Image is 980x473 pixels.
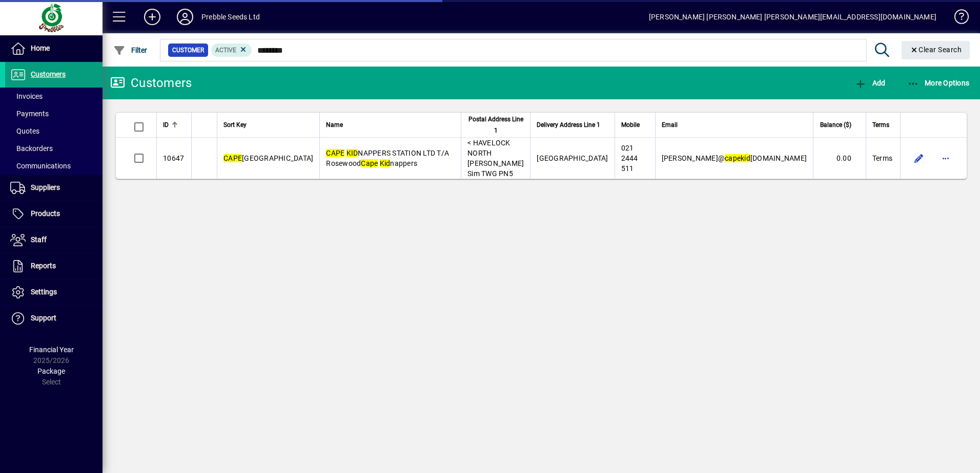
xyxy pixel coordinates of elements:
[10,92,43,100] span: Invoices
[326,119,343,131] span: Name
[223,154,313,162] span: [GEOGRAPHIC_DATA]
[872,119,889,131] span: Terms
[907,79,970,87] span: More Options
[31,44,50,52] span: Home
[346,149,358,157] em: KID
[813,138,866,179] td: 0.00
[467,139,524,178] span: < HAVELOCK NORTH [PERSON_NAME] Sim TWG PN5
[5,157,103,175] a: Communications
[10,127,39,135] span: Quotes
[725,154,741,162] em: cape
[662,154,807,162] span: [PERSON_NAME]@ [DOMAIN_NAME]
[662,119,807,131] div: Email
[911,150,927,166] button: Edit
[215,47,236,54] span: Active
[905,74,972,92] button: More Options
[10,110,49,118] span: Payments
[5,140,103,157] a: Backorders
[31,235,47,244] span: Staff
[361,159,378,167] em: Cape
[113,46,148,54] span: Filter
[5,36,103,61] a: Home
[31,288,57,296] span: Settings
[820,119,861,131] div: Balance ($)
[947,2,967,35] a: Knowledge Base
[649,9,936,25] div: [PERSON_NAME] [PERSON_NAME] [PERSON_NAME][EMAIL_ADDRESS][DOMAIN_NAME]
[537,119,600,131] span: Delivery Address Line 1
[621,144,638,173] span: 021 2444 511
[537,154,608,162] span: [GEOGRAPHIC_DATA]
[136,8,169,26] button: Add
[380,159,391,167] em: Kid
[163,119,169,131] span: ID
[326,149,344,157] em: CAPE
[37,367,65,375] span: Package
[211,44,252,57] mat-chip: Activation Status: Active
[467,114,524,136] span: Postal Address Line 1
[31,209,60,218] span: Products
[5,88,103,105] a: Invoices
[854,79,885,87] span: Add
[5,122,103,140] a: Quotes
[662,119,678,131] span: Email
[163,154,184,162] span: 10647
[326,119,455,131] div: Name
[10,144,53,153] span: Backorders
[741,154,750,162] em: kid
[852,74,888,92] button: Add
[902,41,970,59] button: Clear
[201,9,260,25] div: Prebble Seeds Ltd
[937,150,954,166] button: More options
[5,306,103,331] a: Support
[169,8,201,26] button: Profile
[31,314,56,322] span: Support
[5,253,103,279] a: Reports
[10,162,71,170] span: Communications
[5,105,103,122] a: Payments
[5,175,103,201] a: Suppliers
[31,70,66,78] span: Customers
[872,153,892,163] span: Terms
[820,119,851,131] span: Balance ($)
[223,119,247,131] span: Sort Key
[163,119,185,131] div: ID
[621,119,640,131] span: Mobile
[326,149,449,167] span: NAPPERS STATION LTD T/A Rosewood nappers
[111,41,150,59] button: Filter
[5,227,103,253] a: Staff
[223,154,242,162] em: CAPE
[29,346,74,354] span: Financial Year
[31,262,56,270] span: Reports
[5,201,103,227] a: Products
[31,183,60,191] span: Suppliers
[621,119,649,131] div: Mobile
[5,279,103,305] a: Settings
[910,46,962,54] span: Clear Search
[172,45,204,55] span: Customer
[110,75,192,91] div: Customers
